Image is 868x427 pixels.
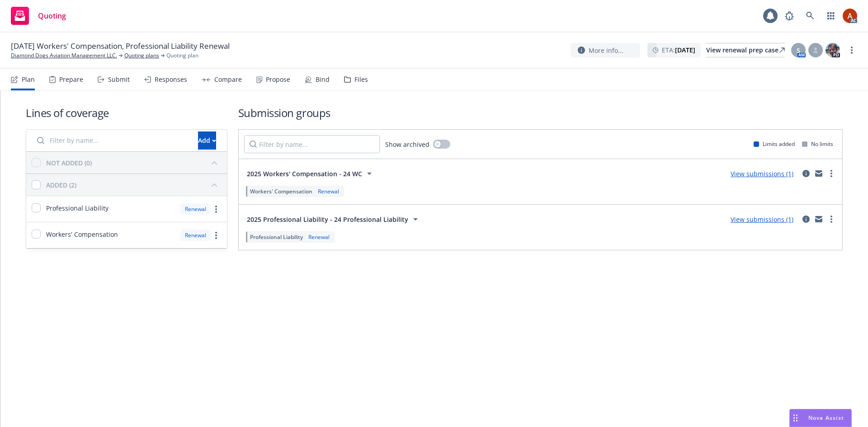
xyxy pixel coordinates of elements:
div: NOT ADDED (0) [46,158,92,168]
a: View submissions (1) [731,169,793,178]
img: photo [843,9,857,23]
a: Diamond Dogs Aviation Management LLC. [11,52,117,60]
button: 2025 Workers' Compensation - 24 WC [244,164,377,183]
div: Renewal [307,233,331,241]
div: Limits added [754,140,795,148]
a: mail [813,168,824,179]
strong: [DATE] [675,46,695,54]
span: 2025 Workers' Compensation - 24 WC [247,169,362,178]
input: Filter by name... [244,135,380,153]
span: Quoting plan [166,52,198,60]
a: mail [813,214,824,225]
a: more [826,214,837,225]
button: ADDED (2) [46,178,222,192]
span: Professional Liability [46,203,108,213]
div: Drag to move [790,409,801,427]
a: more [211,204,222,215]
button: Add [198,131,216,150]
div: ADDED (2) [46,180,76,190]
div: No limits [802,140,833,148]
input: Filter by name... [32,131,193,150]
div: Renewal [180,230,211,241]
div: Add [198,132,216,149]
span: S [797,46,800,55]
div: Renewal [316,188,341,195]
a: View renewal prep case [706,43,785,57]
span: 2025 Professional Liability - 24 Professional Liability [247,215,408,224]
div: Files [354,76,368,83]
span: Nova Assist [808,414,844,422]
span: Professional Liability [250,233,303,241]
h1: Submission groups [238,105,843,120]
span: [DATE] Workers' Compensation, Professional Liability Renewal [11,41,230,52]
a: more [826,168,837,179]
img: photo [826,43,840,57]
a: Switch app [822,7,840,25]
span: ETA : [662,45,695,55]
button: NOT ADDED (0) [46,155,222,170]
a: Search [801,7,819,25]
a: circleInformation [801,168,811,179]
button: 2025 Professional Liability - 24 Professional Liability [244,210,424,228]
a: Report a Bug [780,7,798,25]
div: Renewal [180,203,211,215]
span: Quoting [38,12,66,19]
a: Quoting plans [124,52,159,60]
div: Plan [22,76,35,83]
div: Responses [155,76,187,83]
span: Workers' Compensation [250,188,312,195]
div: Prepare [59,76,83,83]
div: Propose [266,76,290,83]
span: More info... [589,46,623,55]
button: More info... [571,43,640,58]
div: View renewal prep case [706,43,785,57]
a: more [846,45,857,56]
a: more [211,230,222,241]
button: Nova Assist [789,409,852,427]
a: circleInformation [801,214,811,225]
a: Quoting [7,3,70,28]
div: Bind [316,76,330,83]
a: View submissions (1) [731,215,793,224]
span: Workers' Compensation [46,230,118,239]
div: Submit [108,76,130,83]
div: Compare [214,76,242,83]
span: Show archived [385,140,429,149]
h1: Lines of coverage [26,105,227,120]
